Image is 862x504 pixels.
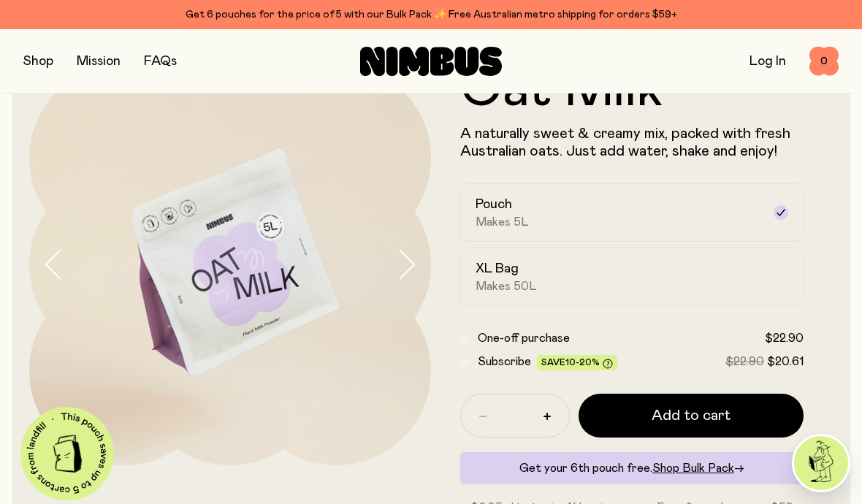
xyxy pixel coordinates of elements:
[460,125,804,160] p: A naturally sweet & creamy mix, packed with fresh Australian oats. Just add water, shake and enjoy!
[460,452,804,484] div: Get your 6th pouch free.
[77,55,121,68] a: Mission
[476,215,529,229] span: Makes 5L
[809,47,839,76] button: 0
[478,356,531,367] span: Subscribe
[725,356,764,367] span: $22.90
[23,6,839,23] div: Get 6 pouches for the price of 5 with our Bulk Pack ✨ Free Australian metro shipping for orders $59+
[476,260,519,278] h2: XL Bag
[541,358,613,369] span: Save
[478,332,570,344] span: One-off purchase
[579,394,804,438] button: Add to cart
[765,332,804,344] span: $22.90
[476,279,537,294] span: Makes 50L
[652,462,734,474] span: Shop Bulk Pack
[652,405,731,426] span: Add to cart
[652,462,744,474] a: Shop Bulk Pack→
[767,356,804,367] span: $20.61
[144,55,177,68] a: FAQs
[476,196,512,213] h2: Pouch
[565,358,600,367] span: 10-20%
[750,55,786,68] a: Log In
[794,436,848,490] img: agent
